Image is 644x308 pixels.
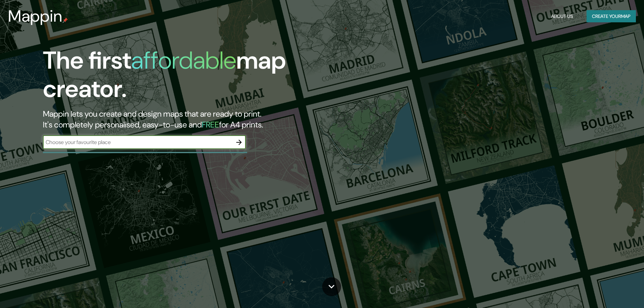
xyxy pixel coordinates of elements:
[8,7,63,26] h3: Mappin
[548,10,576,23] button: About Us
[202,119,219,130] h5: FREE
[43,138,232,146] input: Choose your favourite place
[584,282,637,301] iframe: Help widget launcher
[43,46,365,109] h1: The first map creator.
[43,109,365,130] h2: Mappin lets you create and design maps that are ready to print. It's completely personalised, eas...
[131,45,236,76] h1: affordable
[63,18,68,23] img: mappin-pin
[587,10,636,23] button: Create yourmap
